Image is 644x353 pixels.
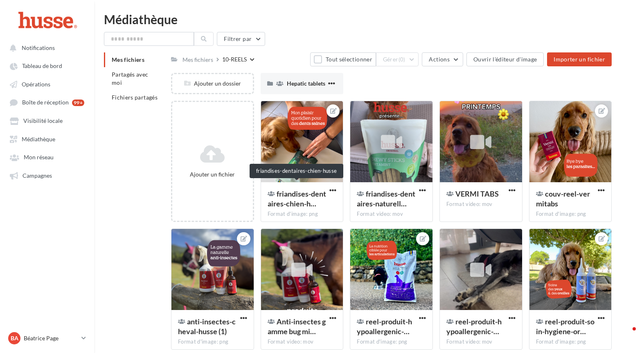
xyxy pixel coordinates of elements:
[446,201,516,208] div: Format video: mov
[217,32,265,46] button: Filtrer par
[178,317,236,336] span: anti-insectes-cheval-husse (1)
[5,131,89,146] a: Médiathèque
[446,338,516,346] div: Format video: mov
[176,170,250,179] div: Ajouter un fichier
[182,56,213,64] div: Mes fichiers
[250,164,343,178] div: friandises-dentaires-chien-husse
[376,52,419,66] button: Gérer(0)
[24,154,54,161] span: Mon réseau
[22,63,62,70] span: Tableau de bord
[357,189,415,208] span: friandises-dentaires-naturelles-chiens-husse
[5,77,89,91] a: Opérations
[357,338,426,346] div: Format d'image: png
[268,210,337,218] div: Format d'image: png
[616,325,636,345] iframe: Intercom live chat
[536,189,590,208] span: couv-reel-vermitabs
[112,56,144,63] span: Mes fichiers
[23,118,63,124] span: Visibilité locale
[422,52,463,66] button: Actions
[7,330,88,346] a: Ba Béatrice Page
[268,317,326,336] span: Anti-insectes gamme bug minus_untraitdecheval
[310,52,376,66] button: Tout sélectionner
[22,44,55,51] span: Notifications
[5,95,89,110] a: Boîte de réception 99+
[268,189,326,208] span: friandises-dentaires-chien-husse
[268,338,337,346] div: Format video: mov
[287,80,325,87] span: Hepatic tablets
[446,317,502,336] span: reel-produit-hypoallergenic-flexcare-senior-chien
[399,56,405,63] span: (0)
[104,13,634,25] div: Médiathèque
[5,168,89,183] a: Campagnes
[222,55,247,63] div: 10-REELS
[72,100,84,106] div: 99+
[466,52,544,66] button: Ouvrir l'éditeur d'image
[22,81,50,88] span: Opérations
[554,56,605,63] span: Importer un fichier
[22,99,69,106] span: Boîte de réception
[23,172,52,179] span: Campagnes
[547,52,612,66] button: Importer un fichier
[357,210,426,218] div: Format video: mov
[178,338,247,346] div: Format d'image: png
[11,334,18,342] span: Ba
[536,317,594,336] span: reel-produit-soin-hygiene-oron-ogon-chien
[429,56,449,63] span: Actions
[5,113,89,128] a: Visibilité locale
[5,40,86,55] button: Notifications
[5,58,89,73] a: Tableau de bord
[536,210,605,218] div: Format d'image: png
[357,317,412,336] span: reel-produit-hypoallergenic-flexcare-senior-husse
[22,136,55,143] span: Médiathèque
[24,334,78,342] p: Béatrice Page
[536,338,605,346] div: Format d'image: png
[172,79,253,88] div: Ajouter un dossier
[112,71,149,86] span: Partagés avec moi
[455,189,499,198] span: VERMI TABS
[5,149,89,164] a: Mon réseau
[112,94,158,101] span: Fichiers partagés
